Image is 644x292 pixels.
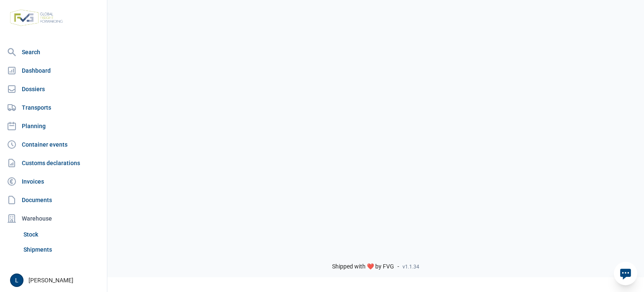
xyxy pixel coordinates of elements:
[3,155,104,171] a: Customs declarations
[10,274,102,287] div: [PERSON_NAME]
[332,263,394,271] span: Shipped with ❤️ by FVG
[10,274,23,287] button: L
[397,263,399,271] span: -
[3,173,104,190] a: Invoices
[7,6,66,29] img: FVG - Global freight forwarding
[3,192,104,208] a: Documents
[3,81,104,97] a: Dossiers
[3,136,104,153] a: Container events
[3,99,104,116] a: Transports
[20,242,104,257] a: Shipments
[3,44,104,61] a: Search
[402,263,419,270] span: v1.1.34
[3,210,104,227] div: Warehouse
[20,227,104,242] a: Stock
[3,62,104,79] a: Dashboard
[3,118,104,134] a: Planning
